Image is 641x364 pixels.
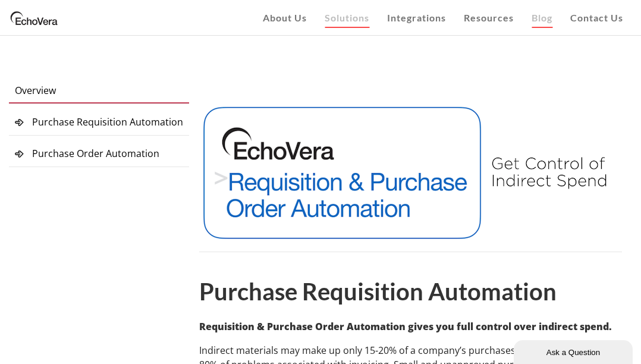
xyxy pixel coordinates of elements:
[32,115,183,128] span: Purchase Requisition Automation
[199,277,557,306] strong: Purchase Requisition Automation
[532,12,552,23] span: Blog
[32,147,159,160] span: Purchase Order Automation
[263,12,307,23] span: About Us
[9,140,189,167] a: Purchase Order Automation
[9,77,189,104] a: Overview
[199,320,612,333] strong: Requisition & Purchase Order Automation gives you full control over indirect spend.
[15,84,56,97] span: Overview
[325,12,369,23] span: Solutions
[464,12,514,23] span: Resources
[387,12,446,23] span: Integrations
[514,338,635,364] iframe: chat widget
[570,12,623,23] span: Contact Us
[9,9,59,27] img: EchoVera
[199,102,615,243] img: Requisition & Purchase Order Automation
[9,109,189,136] a: Purchase Requisition Automation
